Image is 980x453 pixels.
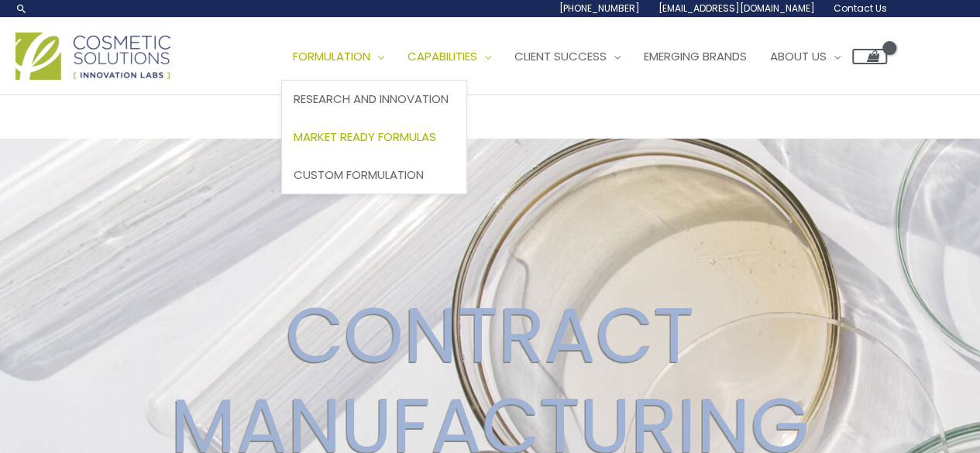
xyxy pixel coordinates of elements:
[503,33,632,80] a: Client Success
[834,2,887,15] span: Contact Us
[632,33,758,80] a: Emerging Brands
[15,2,28,15] a: Search icon link
[758,33,852,80] a: About Us
[270,33,887,80] nav: Site Navigation
[15,33,170,80] img: Cosmetic Solutions Logo
[396,33,503,80] a: Capabilities
[294,166,424,183] span: Custom Formulation
[282,156,466,194] a: Custom Formulation
[852,49,887,64] a: View Shopping Cart, empty
[293,48,370,64] span: Formulation
[407,48,477,64] span: Capabilities
[282,81,466,118] a: Research and Innovation
[282,118,466,156] a: Market Ready Formulas
[770,48,827,64] span: About Us
[294,91,449,107] span: Research and Innovation
[294,129,436,145] span: Market Ready Formulas
[514,48,607,64] span: Client Success
[644,48,747,64] span: Emerging Brands
[658,2,815,15] span: [EMAIL_ADDRESS][DOMAIN_NAME]
[281,33,396,80] a: Formulation
[559,2,640,15] span: [PHONE_NUMBER]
